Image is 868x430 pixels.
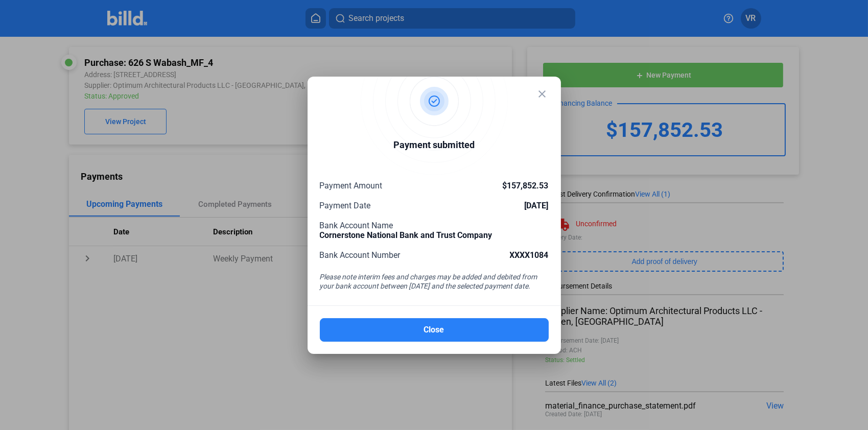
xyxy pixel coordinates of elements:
div: Please note interim fees and charges may be added and debited from your bank account between [DAT... [320,272,549,293]
span: XXXX1084 [510,250,549,260]
span: Bank Account Number [320,250,401,260]
span: Payment Amount [320,181,383,190]
button: Close [320,318,549,342]
span: Payment Date [320,201,371,210]
mat-icon: close [536,88,549,100]
span: $157,852.53 [503,181,549,190]
span: Bank Account Name [320,221,393,230]
div: Payment submitted [393,138,475,155]
span: Cornerstone National Bank and Trust Company [320,230,492,240]
span: [DATE] [525,201,549,210]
